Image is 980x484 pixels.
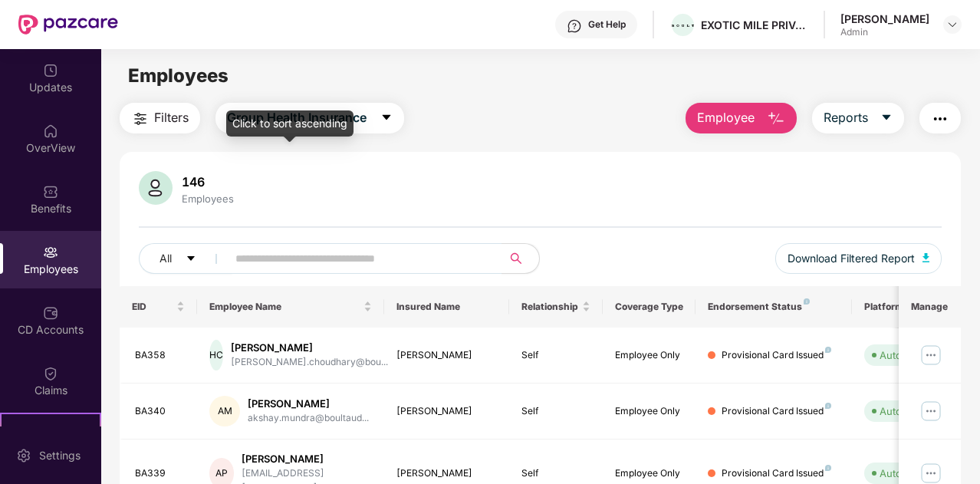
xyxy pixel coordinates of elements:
span: search [502,252,531,265]
img: svg+xml;base64,PHN2ZyBpZD0iQ2xhaW0iIHhtbG5zPSJodHRwOi8vd3d3LnczLm9yZy8yMDAwL3N2ZyIgd2lkdGg9IjIwIi... [43,366,58,381]
div: Get Help [588,18,626,31]
img: manageButton [919,343,943,367]
span: Reports [824,108,868,127]
img: svg+xml;base64,PHN2ZyBpZD0iQ0RfQWNjb3VudHMiIGRhdGEtbmFtZT0iQ0QgQWNjb3VudHMiIHhtbG5zPSJodHRwOi8vd3... [43,305,58,321]
span: caret-down [380,111,393,125]
button: search [502,243,540,274]
img: svg+xml;base64,PHN2ZyBpZD0iSG9tZSIgeG1sbnM9Imh0dHA6Ly93d3cudzMub3JnLzIwMDAvc3ZnIiB3aWR0aD0iMjAiIG... [43,123,58,139]
span: Download Filtered Report [788,250,915,267]
th: Employee Name [197,286,384,328]
span: Group Health Insurance [227,108,367,127]
div: Employee Only [615,348,684,363]
img: svg+xml;base64,PHN2ZyBpZD0iVXBkYXRlZCIgeG1sbnM9Imh0dHA6Ly93d3cudzMub3JnLzIwMDAvc3ZnIiB3aWR0aD0iMj... [43,63,58,78]
div: Settings [35,448,85,463]
button: Group Health Insurancecaret-down [215,103,404,133]
div: Auto Verified [880,403,941,419]
span: Employee [697,108,755,127]
button: Reportscaret-down [812,103,904,133]
div: HC [209,340,223,370]
div: [PERSON_NAME] [396,404,497,419]
div: EXOTIC MILE PRIVATE LIMITED [701,18,808,32]
div: Auto Verified [880,466,941,481]
img: svg+xml;base64,PHN2ZyBpZD0iQmVuZWZpdHMiIHhtbG5zPSJodHRwOi8vd3d3LnczLm9yZy8yMDAwL3N2ZyIgd2lkdGg9Ij... [43,184,58,199]
span: Employee Name [209,301,360,313]
th: Relationship [509,286,603,328]
div: [PERSON_NAME].choudhary@bou... [231,355,388,370]
div: [PERSON_NAME] [248,397,369,411]
span: EID [132,301,174,313]
img: svg+xml;base64,PHN2ZyB4bWxucz0iaHR0cDovL3d3dy53My5vcmcvMjAwMC9zdmciIHdpZHRoPSI4IiBoZWlnaHQ9IjgiIH... [825,403,831,409]
img: svg+xml;base64,PHN2ZyB4bWxucz0iaHR0cDovL3d3dy53My5vcmcvMjAwMC9zdmciIHhtbG5zOnhsaW5rPSJodHRwOi8vd3... [922,253,930,262]
img: LOGO%20Black.png [672,25,694,27]
div: Employee Only [615,466,684,481]
div: [PERSON_NAME] [242,452,372,466]
span: Filters [154,108,189,127]
div: BA358 [135,348,186,363]
div: Auto Verified [880,347,941,363]
div: BA340 [135,404,186,419]
th: EID [120,286,198,328]
img: manageButton [919,399,943,423]
button: Employee [686,103,797,133]
div: Provisional Card Issued [722,466,831,481]
div: Click to sort ascending [226,110,354,137]
span: Employees [128,64,229,87]
img: svg+xml;base64,PHN2ZyBpZD0iRW1wbG95ZWVzIiB4bWxucz0iaHR0cDovL3d3dy53My5vcmcvMjAwMC9zdmciIHdpZHRoPS... [43,245,58,260]
img: svg+xml;base64,PHN2ZyB4bWxucz0iaHR0cDovL3d3dy53My5vcmcvMjAwMC9zdmciIHdpZHRoPSI4IiBoZWlnaHQ9IjgiIH... [804,298,810,305]
span: All [159,250,172,267]
span: caret-down [880,111,893,125]
button: Download Filtered Report [775,243,942,274]
div: [PERSON_NAME] [840,12,929,26]
img: svg+xml;base64,PHN2ZyB4bWxucz0iaHR0cDovL3d3dy53My5vcmcvMjAwMC9zdmciIHdpZHRoPSIyNCIgaGVpZ2h0PSIyNC... [131,110,150,128]
th: Manage [899,286,961,328]
div: Self [521,404,590,419]
div: [PERSON_NAME] [231,341,388,355]
div: [PERSON_NAME] [396,466,497,481]
img: svg+xml;base64,PHN2ZyB4bWxucz0iaHR0cDovL3d3dy53My5vcmcvMjAwMC9zdmciIHdpZHRoPSI4IiBoZWlnaHQ9IjgiIH... [825,347,831,353]
div: BA339 [135,466,186,481]
img: svg+xml;base64,PHN2ZyBpZD0iRHJvcGRvd24tMzJ4MzIiIHhtbG5zPSJodHRwOi8vd3d3LnczLm9yZy8yMDAwL3N2ZyIgd2... [946,18,959,31]
div: Employee Only [615,404,684,419]
img: svg+xml;base64,PHN2ZyBpZD0iU2V0dGluZy0yMHgyMCIgeG1sbnM9Imh0dHA6Ly93d3cudzMub3JnLzIwMDAvc3ZnIiB3aW... [16,448,31,463]
img: svg+xml;base64,PHN2ZyB4bWxucz0iaHR0cDovL3d3dy53My5vcmcvMjAwMC9zdmciIHdpZHRoPSI4IiBoZWlnaHQ9IjgiIH... [825,465,831,471]
div: AM [209,396,240,426]
button: Filters [120,103,200,133]
span: caret-down [186,253,196,265]
div: Self [521,466,590,481]
img: svg+xml;base64,PHN2ZyB4bWxucz0iaHR0cDovL3d3dy53My5vcmcvMjAwMC9zdmciIHdpZHRoPSIyNCIgaGVpZ2h0PSIyNC... [931,110,949,128]
img: svg+xml;base64,PHN2ZyBpZD0iSGVscC0zMngzMiIgeG1sbnM9Imh0dHA6Ly93d3cudzMub3JnLzIwMDAvc3ZnIiB3aWR0aD... [567,18,582,34]
img: svg+xml;base64,PHN2ZyB4bWxucz0iaHR0cDovL3d3dy53My5vcmcvMjAwMC9zdmciIHhtbG5zOnhsaW5rPSJodHRwOi8vd3... [767,110,785,128]
div: Employees [179,193,237,205]
img: svg+xml;base64,PHN2ZyB4bWxucz0iaHR0cDovL3d3dy53My5vcmcvMjAwMC9zdmciIHhtbG5zOnhsaW5rPSJodHRwOi8vd3... [139,171,173,205]
th: Coverage Type [603,286,696,328]
div: [PERSON_NAME] [396,348,497,363]
th: Insured Name [384,286,509,328]
div: akshay.mundra@boultaud... [248,411,369,426]
button: Allcaret-down [139,243,232,274]
div: Platform Status [864,301,949,313]
span: Relationship [521,301,579,313]
div: Self [521,348,590,363]
div: Endorsement Status [708,301,839,313]
div: Provisional Card Issued [722,348,831,363]
div: Admin [840,26,929,38]
div: Provisional Card Issued [722,404,831,419]
div: 146 [179,174,237,189]
img: New Pazcare Logo [18,15,118,35]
